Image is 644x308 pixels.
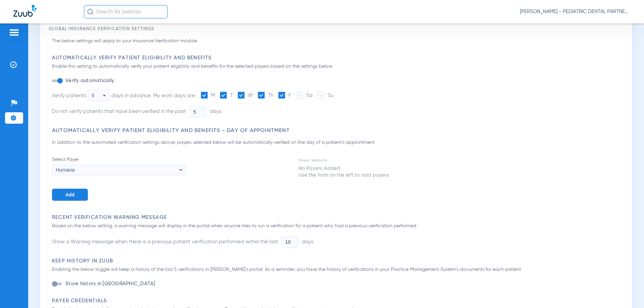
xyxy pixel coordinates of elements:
[220,92,233,99] label: T
[610,276,644,308] iframe: Chat Widget
[52,266,624,273] p: Enabling the below toggle will keep a history of the last 5 verifications in [PERSON_NAME]'s port...
[13,5,37,17] img: Zuub Logo
[52,106,332,117] li: Do not verify patients that have been verified in the past days.
[52,55,624,61] h3: Automatically Verify Patient Eligibility and Benefits
[298,165,389,179] td: No Payers Added Use the form on the left to add payers
[153,93,196,98] span: My work days are:
[318,92,333,99] label: Su
[278,92,291,99] label: F
[52,258,624,264] h3: Keep History in Zuub
[52,236,314,248] li: Show a Warning message when there is a previous patient verification performed within the last days.
[258,92,273,99] label: Th
[64,77,114,84] label: Verify automatically
[9,28,19,37] img: hamburger-icon
[52,214,624,221] h3: Recent Verification Warning Message
[296,92,313,99] label: Sa
[56,167,75,173] span: Humana
[52,89,152,101] div: Verify patients days in advance.
[520,8,631,15] span: [PERSON_NAME] - PEDIATRIC DENTAL PARTNERS SHREVEPORT
[201,92,215,99] label: M
[52,223,624,230] p: Based on the below setting, a warning message will display in the portal when anyone tries to run...
[238,92,253,99] label: W
[49,26,624,33] h3: Global Insurance Verification Settings
[298,157,389,164] td: Payer/Website
[64,281,155,287] label: Store history in [GEOGRAPHIC_DATA]
[52,298,624,304] h3: Payer Credentials
[52,156,186,163] span: Select Payer
[65,192,74,197] span: Add
[92,93,94,98] span: 5
[87,9,93,15] img: Search Icon
[52,189,88,201] button: Add
[52,63,624,70] p: Enable this setting to automatically verify your patient eligibility and benefits for the selecte...
[84,5,168,18] input: Search for patients
[52,139,624,146] p: In addition to the automated verification settings above, payers selected below will be automatic...
[52,38,624,45] p: The below settings will apply to your Insurance Verification module.
[52,127,624,134] h3: Automatically Verify Patient Eligibility and Benefits - Day of Appointment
